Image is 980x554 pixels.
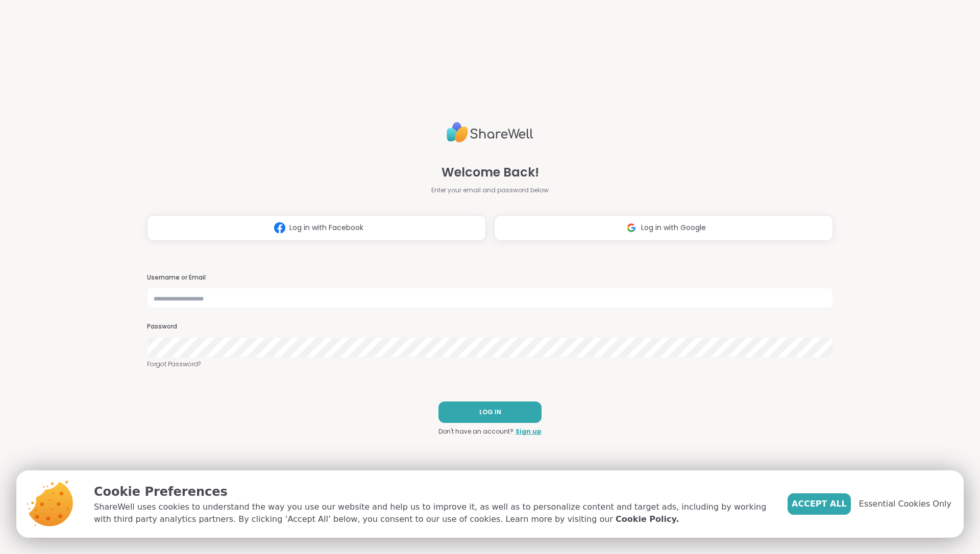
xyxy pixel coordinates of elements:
[641,222,706,233] span: Log in with Google
[147,360,833,369] a: Forgot Password?
[270,218,289,237] img: ShareWell Logomark
[622,218,641,237] img: ShareWell Logomark
[494,215,833,241] button: Log in with Google
[616,513,679,525] a: Cookie Policy.
[859,498,951,510] span: Essential Cookies Only
[788,493,851,515] button: Accept All
[289,222,363,233] span: Log in with Facebook
[438,401,542,423] button: LOG IN
[516,427,542,436] a: Sign up
[147,215,486,241] button: Log in with Facebook
[147,322,833,331] h3: Password
[447,118,533,147] img: ShareWell Logo
[94,483,771,501] p: Cookie Preferences
[94,501,771,525] p: ShareWell uses cookies to understand the way you use our website and help us to improve it, as we...
[442,163,539,182] span: Welcome Back!
[438,427,513,436] span: Don't have an account?
[479,408,501,417] span: LOG IN
[147,273,833,282] h3: Username or Email
[792,498,847,510] span: Accept All
[431,186,549,195] span: Enter your email and password below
